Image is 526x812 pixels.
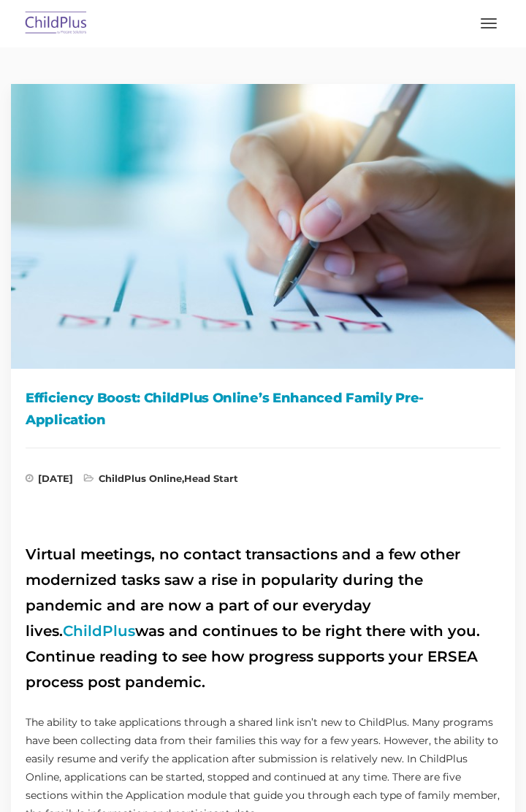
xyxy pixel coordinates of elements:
a: ChildPlus Online [99,472,182,484]
a: Head Start [184,472,238,484]
img: ChildPlus by Procare Solutions [22,7,91,41]
a: ChildPlus [63,622,135,640]
span: , [84,474,238,489]
span: [DATE] [26,474,73,489]
h2: Virtual meetings, no contact transactions and a few other modernized tasks saw a rise in populari... [26,542,500,695]
h1: Efficiency Boost: ChildPlus Online’s Enhanced Family Pre-Application [26,387,500,431]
